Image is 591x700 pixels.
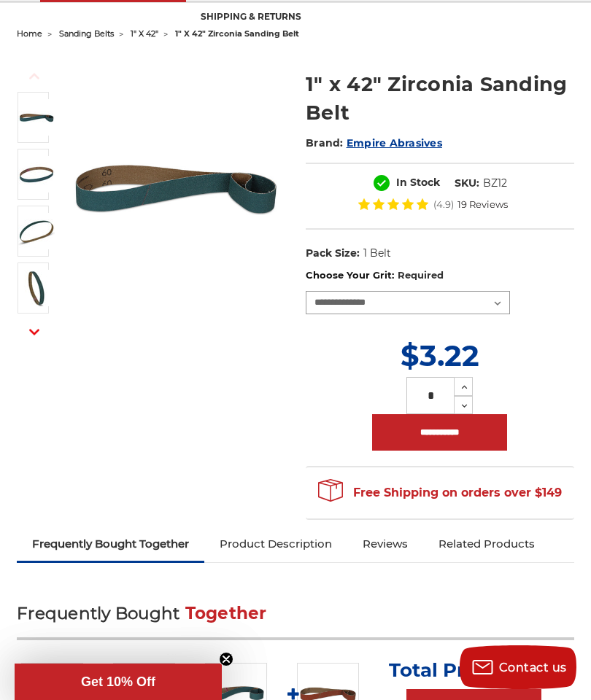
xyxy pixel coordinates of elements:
img: 1" x 42" Zirconia Belt [18,99,55,136]
img: 1" x 42" - Zirconia Sanding Belt [18,270,55,306]
a: 1" x 42" [131,28,158,39]
a: sanding belts [59,28,114,39]
span: $3.22 [401,338,479,373]
span: Brand: [306,136,344,149]
dt: SKU: [455,176,479,191]
a: home [17,28,42,39]
span: Together [185,603,267,623]
button: Contact us [460,645,576,689]
h1: 1" x 42" Zirconia Sanding Belt [306,70,574,127]
button: Close teaser [219,652,233,666]
img: 1" x 42" Sanding Belt Zirc [18,213,55,249]
span: 19 Reviews [457,200,508,209]
a: Reviews [347,528,423,560]
span: Get 10% Off [81,674,155,689]
span: 1" x 42" zirconia sanding belt [175,28,299,39]
dd: BZ12 [483,176,507,191]
button: Next [17,316,52,348]
a: Product Description [204,528,347,560]
img: 1" x 42" Zirconia Sanding Belt [18,156,55,192]
span: Frequently Bought [17,603,179,623]
img: 1" x 42" Zirconia Belt [66,79,285,297]
dd: 1 Belt [363,246,391,261]
label: Choose Your Grit: [306,268,574,283]
a: Related Products [423,528,550,560]
small: Required [398,269,444,281]
span: In Stock [396,176,440,189]
div: Get 10% OffClose teaser [15,664,222,700]
dt: Pack Size: [306,246,360,261]
p: Total Price: [389,658,560,682]
span: Free Shipping on orders over $149 [318,478,562,507]
button: Previous [17,61,52,92]
a: Frequently Bought Together [17,528,204,560]
span: (4.9) [433,200,454,209]
span: Contact us [499,661,567,674]
a: Empire Abrasives [347,136,442,149]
